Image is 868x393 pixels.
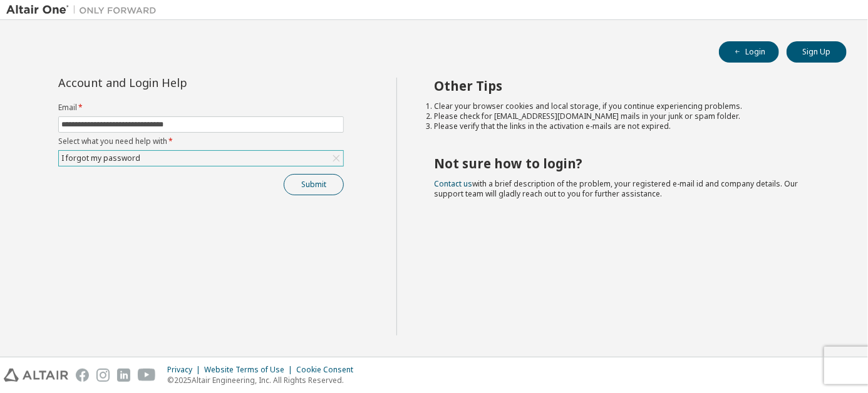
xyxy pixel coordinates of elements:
[296,365,361,375] div: Cookie Consent
[76,369,89,382] img: facebook.svg
[284,174,344,195] button: Submit
[719,41,779,63] button: Login
[117,369,130,382] img: linkedin.svg
[167,375,361,385] p: © 2025 Altair Engineering, Inc. All Rights Reserved.
[435,155,825,171] h2: Not sure how to login?
[167,365,204,375] div: Privacy
[435,178,473,189] a: Contact us
[6,4,163,16] img: Altair One
[435,121,825,131] li: Please verify that the links in the activation e-mails are not expired.
[138,369,156,382] img: youtube.svg
[58,78,287,88] div: Account and Login Help
[58,136,344,146] label: Select what you need help with
[435,111,825,121] li: Please check for [EMAIL_ADDRESS][DOMAIN_NAME] mails in your junk or spam folder.
[59,151,343,166] div: I forgot my password
[96,369,110,382] img: instagram.svg
[787,41,847,63] button: Sign Up
[435,178,798,199] span: with a brief description of the problem, your registered e-mail id and company details. Our suppo...
[435,101,825,111] li: Clear your browser cookies and local storage, if you continue experiencing problems.
[204,365,296,375] div: Website Terms of Use
[58,103,344,113] label: Email
[59,151,142,165] div: I forgot my password
[435,78,825,94] h2: Other Tips
[4,369,68,382] img: altair_logo.svg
